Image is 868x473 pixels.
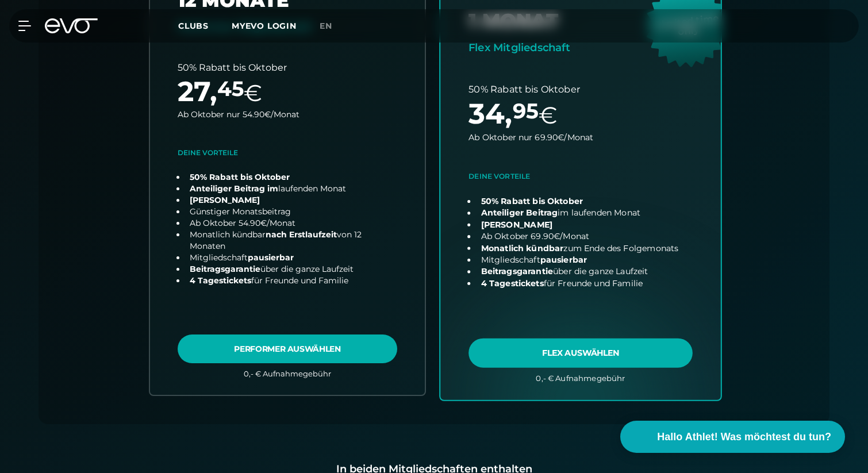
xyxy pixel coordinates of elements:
button: Hallo Athlet! Was möchtest du tun? [620,421,845,453]
a: MYEVO LOGIN [232,21,297,31]
span: Clubs [178,21,209,31]
span: Hallo Athlet! Was möchtest du tun? [657,429,831,445]
span: en [320,21,332,31]
a: Clubs [178,20,232,31]
a: en [320,20,346,33]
